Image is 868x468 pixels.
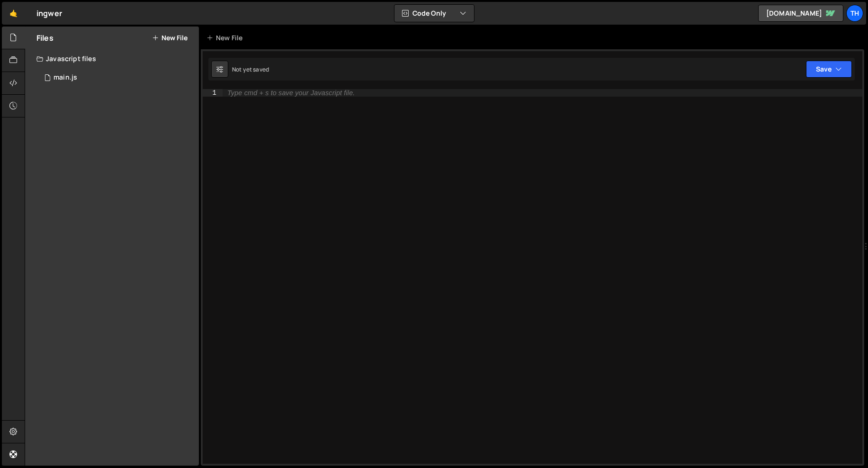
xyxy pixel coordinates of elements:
div: main.js [54,73,77,82]
a: 🤙 [2,2,25,25]
div: ingwer [36,8,62,19]
div: Javascript files [25,49,199,68]
h2: Files [36,33,54,43]
div: Not yet saved [232,65,269,73]
button: New File [152,34,188,42]
a: Th [846,5,863,22]
a: [DOMAIN_NAME] [758,5,843,22]
div: 16346/44192.js [36,68,199,87]
button: Save [806,61,852,78]
div: New File [206,33,246,43]
div: Type cmd + s to save your Javascript file. [227,90,355,96]
button: Code Only [394,5,474,22]
div: 1 [203,89,223,97]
